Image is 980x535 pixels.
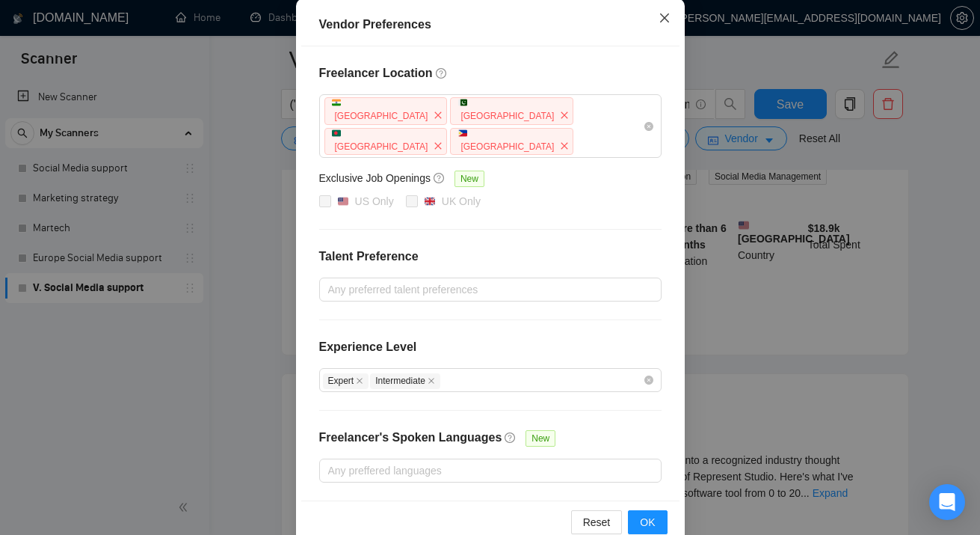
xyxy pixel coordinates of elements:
h5: Exclusive Job Openings [319,170,431,186]
span: question-circle [436,67,448,79]
span: OK [640,514,655,531]
div: Open Intercom Messenger [929,484,965,520]
span: question-circle [505,432,517,444]
span: close [430,138,446,154]
span: [GEOGRAPHIC_DATA] [335,141,428,151]
div: US Only [355,193,394,210]
span: New [526,430,555,447]
span: [GEOGRAPHIC_DATA] [335,111,428,121]
span: close [659,12,671,24]
span: close [556,138,573,154]
button: OK [628,510,667,534]
div: Vendor Preferences [319,16,662,34]
span: close-circle [644,122,653,131]
span: close [428,377,435,385]
span: [GEOGRAPHIC_DATA] [460,111,554,121]
h4: Talent Preference [319,248,662,266]
img: 🇺🇸 [338,196,348,207]
span: question-circle [434,172,446,184]
h4: Experience Level [319,338,417,356]
span: Intermediate [370,373,440,389]
span: [GEOGRAPHIC_DATA] [460,141,554,151]
h4: Freelancer's Spoken Languages [319,429,502,447]
div: UK Only [442,193,481,210]
img: 🇵🇰 [458,98,467,107]
span: Expert [323,373,369,389]
span: close-circle [644,376,653,385]
span: close [356,377,363,385]
img: 🇬🇧 [425,196,435,207]
img: 🇧🇩 [332,129,341,138]
span: close [556,107,573,123]
span: close [430,107,446,123]
img: 🇮🇳 [332,98,341,107]
span: Reset [583,514,611,531]
button: Reset [571,510,623,534]
h4: Freelancer Location [319,64,662,82]
img: 🇵🇭 [458,129,467,138]
span: New [454,171,484,187]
